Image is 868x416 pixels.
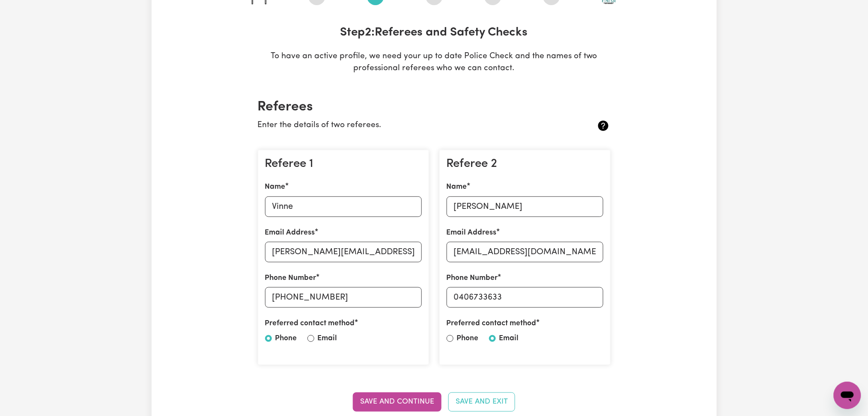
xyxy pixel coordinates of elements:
label: Phone Number [447,273,498,284]
h3: Referee 1 [265,157,422,172]
p: To have an active profile, we need your up to date Police Check and the names of two professional... [251,51,617,75]
button: Save and Continue [353,392,441,411]
label: Phone [457,333,479,344]
iframe: Button to launch messaging window [834,382,861,409]
p: Enter the details of two referees. [258,119,552,132]
label: Preferred contact method [265,318,355,329]
label: Email Address [265,227,315,238]
label: Preferred contact method [447,318,537,329]
label: Email [499,333,519,344]
h3: Referee 2 [447,157,603,172]
label: Name [447,181,467,193]
label: Email [318,333,337,344]
button: Save and Exit [448,392,515,411]
label: Name [265,181,286,193]
h2: Referees [258,99,611,115]
label: Email Address [447,227,497,238]
h3: Step 2 : Referees and Safety Checks [251,26,617,40]
label: Phone [275,333,297,344]
label: Phone Number [265,273,316,284]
